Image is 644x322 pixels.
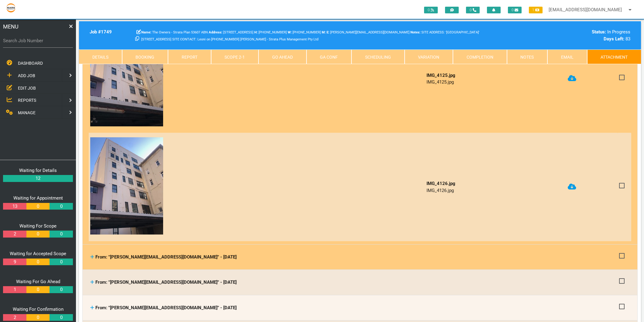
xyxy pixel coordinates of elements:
[426,181,455,186] b: IMG_4126.jpg
[13,307,63,312] a: Waiting For Confirmation
[18,85,36,90] span: EDIT JOB
[587,50,641,64] a: Attachment
[254,30,287,34] span: Home Phone
[425,25,566,133] td: IMG_4125.jpg
[254,30,258,34] b: H:
[3,231,26,238] a: 2
[327,30,329,34] b: E:
[95,254,237,260] span: From: "[PERSON_NAME][EMAIL_ADDRESS][DOMAIN_NAME]" - [DATE]
[26,286,50,293] a: 0
[405,50,453,64] a: Variation
[3,286,26,293] a: 1
[50,231,73,238] a: 0
[351,50,405,64] a: Scheduling
[288,30,292,34] b: W:
[3,22,19,31] span: MENU
[3,37,73,44] label: Search Job Number
[50,286,73,293] a: 0
[50,314,73,321] a: 0
[288,30,321,34] span: [PHONE_NUMBER]
[50,203,73,210] a: 0
[259,50,307,64] a: Go Ahead
[211,50,259,64] a: Scope 2-1
[122,50,168,64] a: Booking
[141,30,151,34] b: Name:
[79,50,122,64] a: Details
[604,36,624,42] b: Days Left:
[453,50,507,64] a: Completion
[3,259,26,265] a: 9
[209,30,222,34] b: Address:
[568,183,576,190] a: Click to download
[135,36,139,42] a: Click here copy customer information.
[18,110,36,115] span: MANAGE
[90,137,163,235] img: dl
[322,30,326,34] b: M:
[168,50,211,64] a: Report
[466,7,480,13] span: 0
[26,203,50,210] a: 0
[19,168,57,173] a: Waiting for Details
[10,251,66,256] a: Waiting for Accepted Scope
[90,29,163,126] img: dl
[500,29,630,42] div: In Progress 83
[18,73,35,78] span: ADD JOB
[19,223,57,229] a: Waiting For Scope
[18,98,36,103] span: REPORTS
[425,133,566,241] td: IMG_4126.jpg
[327,30,409,34] span: [PERSON_NAME][EMAIL_ADDRESS][DOMAIN_NAME]
[592,29,606,35] b: Status:
[16,279,60,284] a: Waiting For Go Ahead
[26,259,50,265] a: 0
[6,3,16,13] img: s3file
[50,259,73,265] a: 0
[507,50,548,64] a: Notes
[547,50,587,64] a: Email
[424,7,438,13] span: 0
[26,314,50,321] a: 0
[3,175,73,182] a: 12
[13,195,63,201] a: Waiting for Appointment
[426,73,455,78] b: IMG_4125.jpg
[508,7,522,13] span: 0
[410,30,420,34] b: Notes:
[568,74,576,82] a: Click to download
[26,231,50,238] a: 0
[529,7,543,13] span: 1
[307,50,352,64] a: GA Conf
[3,203,26,210] a: 13
[141,30,208,34] span: The Owners - Strata Plan 53607 ABN
[95,305,237,310] span: From: "[PERSON_NAME][EMAIL_ADDRESS][DOMAIN_NAME]" - [DATE]
[18,61,43,66] span: DASHBOARD
[95,279,237,285] span: From: "[PERSON_NAME][EMAIL_ADDRESS][DOMAIN_NAME]" - [DATE]
[3,314,26,321] a: 2
[90,29,112,35] b: Job # 1749
[141,30,479,41] span: SITE ADDRESS: '[GEOGRAPHIC_DATA]' [STREET_ADDRESS] SITE CONTACT: Leoni on [PHONE_NUMBER] [PERSON_...
[209,30,253,34] span: [STREET_ADDRESS]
